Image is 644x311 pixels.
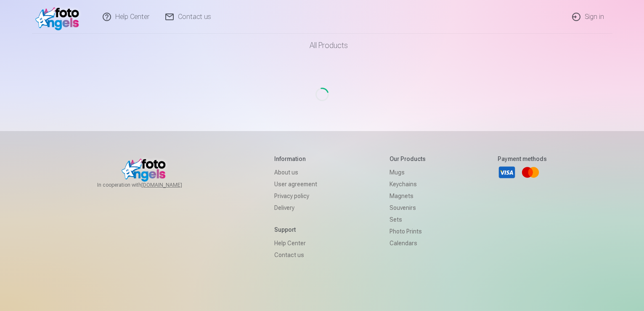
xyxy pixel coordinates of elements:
a: Mugs [390,166,426,178]
a: Privacy policy [274,190,317,202]
h5: Payment methods [498,155,547,163]
a: Magnets [390,190,426,202]
h5: Information [274,155,317,163]
a: Keychains [390,178,426,190]
a: Sets [390,214,426,225]
a: Calendars [390,237,426,249]
a: All products [286,34,358,57]
a: About us [274,166,317,178]
h5: Support [274,225,317,234]
a: User agreement [274,178,317,190]
a: Delivery [274,202,317,214]
span: In cooperation with [97,182,202,188]
a: Photo prints [390,225,426,237]
a: Souvenirs [390,202,426,214]
a: Mastercard [521,163,540,182]
img: /fa1 [35,3,84,30]
a: Visa [498,163,516,182]
a: Contact us [274,249,317,261]
h5: Our products [390,155,426,163]
a: [DOMAIN_NAME] [141,182,202,188]
a: Help Center [274,237,317,249]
